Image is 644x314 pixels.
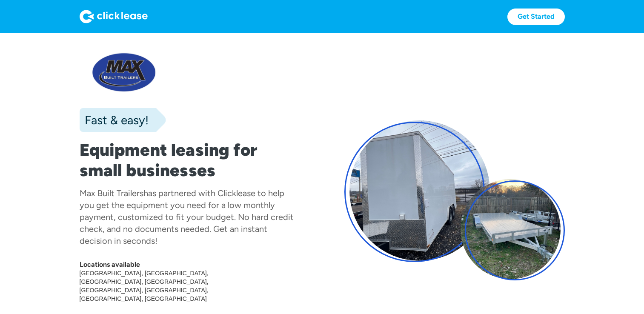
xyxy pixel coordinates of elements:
div: Fast & easy! [80,111,149,128]
div: Locations available [80,260,300,269]
div: [GEOGRAPHIC_DATA], [GEOGRAPHIC_DATA] [80,294,208,303]
div: has partnered with Clicklease to help you get the equipment you need for a low monthly payment, c... [80,188,294,246]
div: [GEOGRAPHIC_DATA], [GEOGRAPHIC_DATA] [80,286,210,294]
h1: Equipment leasing for small businesses [80,140,300,180]
div: [GEOGRAPHIC_DATA], [GEOGRAPHIC_DATA] [80,269,210,277]
div: [GEOGRAPHIC_DATA], [GEOGRAPHIC_DATA] [80,277,210,286]
img: Logo [80,10,148,23]
div: Max Built Trailers [80,188,143,198]
a: Get Started [507,9,565,25]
